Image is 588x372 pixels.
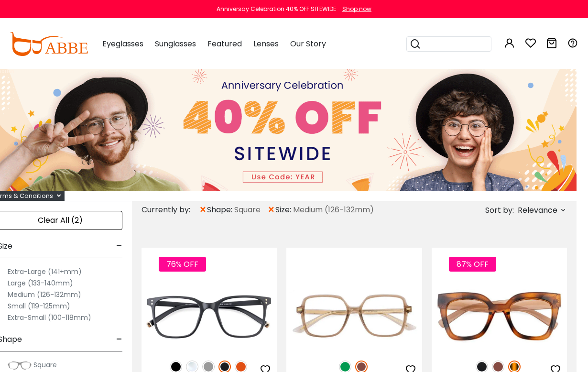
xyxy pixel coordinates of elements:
[485,205,514,216] span: Sort by:
[155,38,196,49] span: Sunglasses
[207,204,234,216] span: shape:
[518,202,557,219] span: Relevance
[159,257,206,272] span: 76% OFF
[338,5,371,13] a: Shop now
[286,282,422,350] img: Brown Hubris - Acetate ,Universal Bridge Fit
[8,289,81,300] label: Medium (126-132mm)
[432,282,567,350] img: Tortoise Founder - Plastic ,Universal Bridge Fit
[267,201,275,219] span: ×
[234,204,261,216] span: Square
[253,38,279,49] span: Lenses
[217,5,336,13] div: Anniversay Celebration 40% OFF SITEWIDE
[33,360,57,370] span: Square
[342,5,371,13] div: Shop now
[207,38,242,49] span: Featured
[199,201,207,219] span: ×
[142,282,277,350] img: Matte-black Nocan - TR ,Universal Bridge Fit
[142,201,199,219] div: Currently by:
[275,204,293,216] span: size:
[449,257,496,272] span: 87% OFF
[10,32,88,56] img: abbeglasses.com
[116,328,122,351] span: -
[293,204,374,216] span: Medium (126-132mm)
[8,300,70,312] label: Small (119-125mm)
[102,38,143,49] span: Eyeglasses
[8,361,32,370] img: Square.png
[8,266,82,277] label: Extra-Large (141+mm)
[290,38,326,49] span: Our Story
[116,235,122,258] span: -
[8,312,91,323] label: Extra-Small (100-118mm)
[8,277,73,289] label: Large (133-140mm)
